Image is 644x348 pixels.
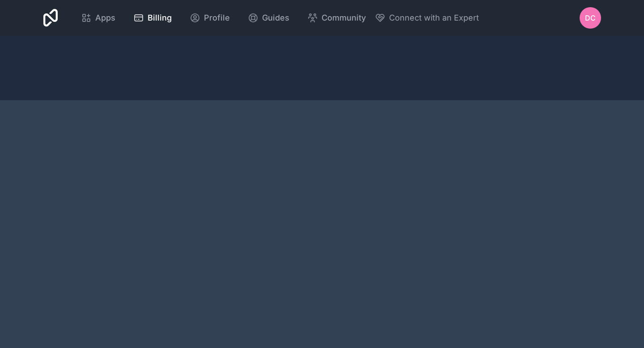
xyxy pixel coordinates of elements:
[95,12,115,24] span: Apps
[322,12,366,24] span: Community
[182,8,237,28] a: Profile
[148,12,172,24] span: Billing
[262,12,289,24] span: Guides
[241,8,297,28] a: Guides
[126,8,179,28] a: Billing
[204,12,230,24] span: Profile
[300,8,373,28] a: Community
[585,13,596,23] span: DC
[375,12,479,24] button: Connect with an Expert
[74,8,123,28] a: Apps
[389,12,479,24] span: Connect with an Expert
